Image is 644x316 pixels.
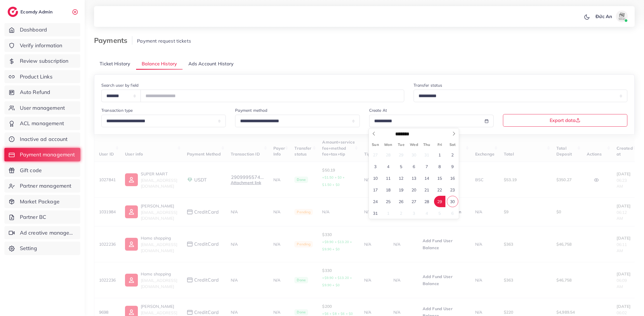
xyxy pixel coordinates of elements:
span: August 16, 2025 [447,172,458,184]
a: Partner BC [4,210,80,224]
span: August 21, 2025 [421,184,433,195]
span: Fri [433,143,446,146]
span: August 26, 2025 [395,196,407,207]
span: August 5, 2025 [395,161,407,172]
span: Setting [20,245,37,252]
span: August 24, 2025 [370,196,381,207]
span: July 27, 2025 [370,149,381,160]
span: August 13, 2025 [408,172,420,184]
a: Inactive ad account [4,132,80,146]
span: Tue [395,143,407,146]
label: Transaction type [101,107,133,113]
a: Auto Refund [4,85,80,99]
span: August 1, 2025 [434,149,445,160]
span: August 4, 2025 [383,161,394,172]
img: logo [8,7,18,17]
span: July 28, 2025 [383,149,394,160]
span: August 25, 2025 [383,196,394,207]
label: Payment method [235,107,267,113]
a: Product Links [4,70,80,83]
a: logoEcomdy Admin [8,7,54,17]
span: Ticket History [100,60,130,67]
a: Dashboard [4,23,80,36]
span: August 8, 2025 [434,161,445,172]
span: August 3, 2025 [370,161,381,172]
span: September 6, 2025 [447,207,458,219]
span: Payment request tickets [137,38,191,44]
span: Ad creative management [20,229,76,237]
span: Market Package [20,198,60,205]
span: Sat [446,143,459,146]
img: avatar [616,11,628,22]
label: Transfer status [414,82,442,88]
span: Sun [369,143,382,146]
span: User management [20,104,65,112]
span: September 4, 2025 [421,207,433,219]
label: Create At [369,107,387,113]
span: Wed [407,143,420,146]
span: September 2, 2025 [395,207,407,219]
span: ACL management [20,120,64,127]
span: August 30, 2025 [447,196,458,207]
span: August 12, 2025 [395,172,407,184]
span: Export data [550,118,580,123]
span: August 23, 2025 [447,184,458,195]
span: August 27, 2025 [408,196,420,207]
span: July 29, 2025 [395,149,407,160]
label: Search user by field [101,82,138,88]
a: User management [4,101,80,115]
span: August 2, 2025 [447,149,458,160]
span: August 7, 2025 [421,161,433,172]
span: Mon [382,143,395,146]
a: Payment management [4,148,80,161]
span: Verify information [20,42,63,49]
span: August 10, 2025 [370,172,381,184]
button: Export data [503,114,627,127]
span: Review subscription [20,57,69,65]
h3: Payments [94,36,132,45]
span: August 11, 2025 [383,172,394,184]
span: Product Links [20,73,53,81]
span: Partner BC [20,213,46,221]
span: August 22, 2025 [434,184,445,195]
span: August 31, 2025 [370,207,381,219]
a: Gift code [4,164,80,177]
a: Ad creative management [4,226,80,240]
span: Inactive ad account [20,135,68,143]
span: Thu [420,143,433,146]
a: Verify information [4,39,80,52]
span: Dashboard [20,26,47,34]
span: August 29, 2025 [434,196,445,207]
span: Gift code [20,167,42,174]
span: Payment management [20,151,75,158]
span: August 19, 2025 [395,184,407,195]
span: August 20, 2025 [408,184,420,195]
p: Đức An [596,13,612,20]
span: August 18, 2025 [383,184,394,195]
span: August 9, 2025 [447,161,458,172]
select: Month [395,131,414,137]
span: August 17, 2025 [370,184,381,195]
a: Partner management [4,179,80,193]
a: Setting [4,242,80,255]
span: September 3, 2025 [408,207,420,219]
a: Review subscription [4,54,80,68]
a: ACL management [4,117,80,130]
span: September 5, 2025 [434,207,445,219]
span: September 1, 2025 [383,207,394,219]
h2: Ecomdy Admin [20,9,54,15]
span: Ads Account History [188,60,234,67]
a: Market Package [4,195,80,208]
span: August 14, 2025 [421,172,433,184]
span: July 31, 2025 [421,149,433,160]
span: July 30, 2025 [408,149,420,160]
a: Đức Anavatar [592,11,630,22]
span: August 15, 2025 [434,172,445,184]
input: Year [415,131,433,137]
span: Partner management [20,182,72,190]
span: Auto Refund [20,88,51,96]
span: August 6, 2025 [408,161,420,172]
span: Balance History [142,60,177,67]
span: August 28, 2025 [421,196,433,207]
